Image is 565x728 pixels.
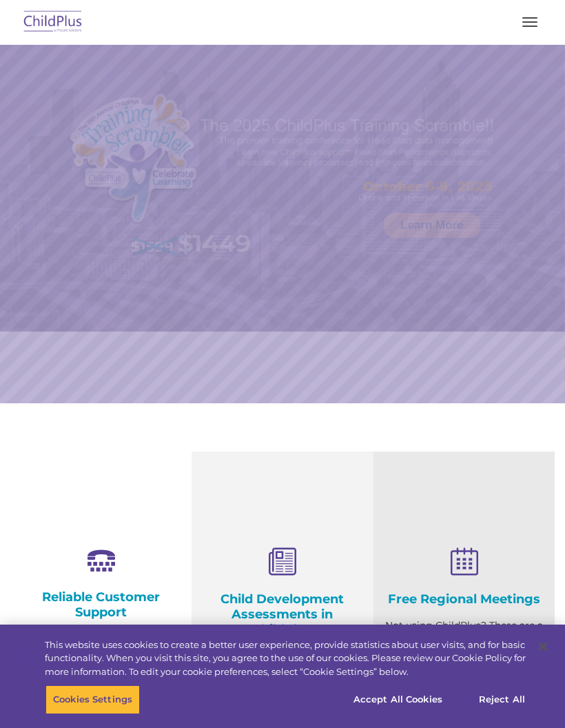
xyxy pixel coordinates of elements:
[45,685,140,714] button: Cookies Settings
[459,685,545,714] button: Reject All
[21,589,181,620] h4: Reliable Customer Support
[346,685,450,714] button: Accept All Cookies
[384,617,544,703] p: Not using ChildPlus? These are a great opportunity to network and learn from ChildPlus users. Fin...
[21,6,85,39] img: ChildPlus by Procare Solutions
[528,631,558,662] button: Close
[384,213,480,238] a: Learn More
[45,638,526,679] div: This website uses cookies to create a better user experience, provide statistics about user visit...
[384,591,544,607] h4: Free Regional Meetings
[202,591,362,637] h4: Child Development Assessments in ChildPlus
